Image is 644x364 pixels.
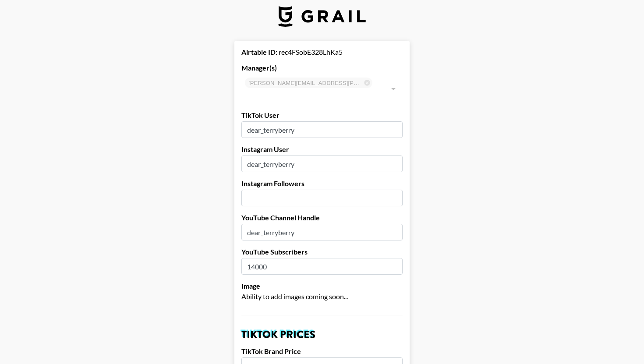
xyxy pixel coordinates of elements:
h2: TikTok Prices [241,329,403,340]
label: TikTok User [241,111,403,120]
label: YouTube Subscribers [241,247,403,256]
strong: Airtable ID: [241,48,277,56]
label: Instagram Followers [241,179,403,188]
label: Image [241,282,403,290]
label: Manager(s) [241,64,403,72]
label: YouTube Channel Handle [241,213,403,222]
label: Instagram User [241,145,403,154]
label: TikTok Brand Price [241,347,403,356]
div: rec4FSobE328LhKa5 [241,48,403,57]
img: Grail Talent Logo [278,6,366,27]
span: Ability to add images coming soon... [241,292,348,300]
